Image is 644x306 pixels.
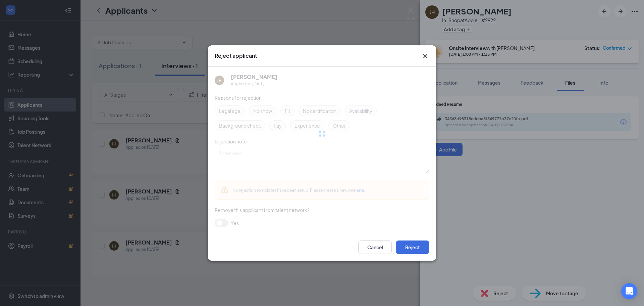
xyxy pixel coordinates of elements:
[358,241,392,254] button: Cancel
[396,241,429,254] button: Reject
[215,52,257,59] h3: Reject applicant
[621,283,637,299] div: Open Intercom Messenger
[421,52,429,60] svg: Cross
[421,52,429,60] button: Close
